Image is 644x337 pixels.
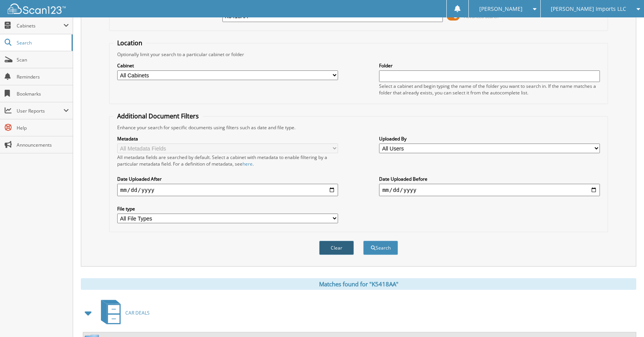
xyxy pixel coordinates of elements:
label: Uploaded By [379,135,600,142]
div: Select a cabinet and begin typing the name of the folder you want to search in. If the name match... [379,83,600,96]
input: start [117,184,338,196]
span: [PERSON_NAME] Imports LLC [551,7,626,11]
label: Cabinet [117,62,338,69]
label: Metadata [117,135,338,142]
img: scan123-logo-white.svg [8,3,66,14]
div: Enhance your search for specific documents using filters such as date and file type. [113,124,604,131]
button: Search [363,241,398,255]
div: Optionally limit your search to a particular cabinet or folder [113,51,604,58]
legend: Location [113,39,146,47]
span: Announcements [17,142,69,148]
iframe: Chat Widget [605,300,644,337]
span: [PERSON_NAME] [479,7,523,11]
button: Clear [319,241,354,255]
a: here [243,161,253,167]
div: All metadata fields are searched by default. Select a cabinet with metadata to enable filtering b... [117,154,338,167]
input: end [379,184,600,196]
div: Matches found for "K5418AA" [81,278,636,290]
label: File type [117,205,338,212]
label: Date Uploaded After [117,176,338,182]
span: Reminders [17,74,69,80]
a: CAR DEALS [96,298,150,328]
span: Search [17,39,68,46]
span: Scan [17,56,69,63]
label: Date Uploaded Before [379,176,600,182]
span: User Reports [17,108,63,114]
span: Help [17,125,69,131]
label: Folder [379,62,600,69]
legend: Additional Document Filters [113,112,203,120]
span: Cabinets [17,22,63,29]
span: CAR DEALS [125,310,150,316]
span: Bookmarks [17,91,69,97]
